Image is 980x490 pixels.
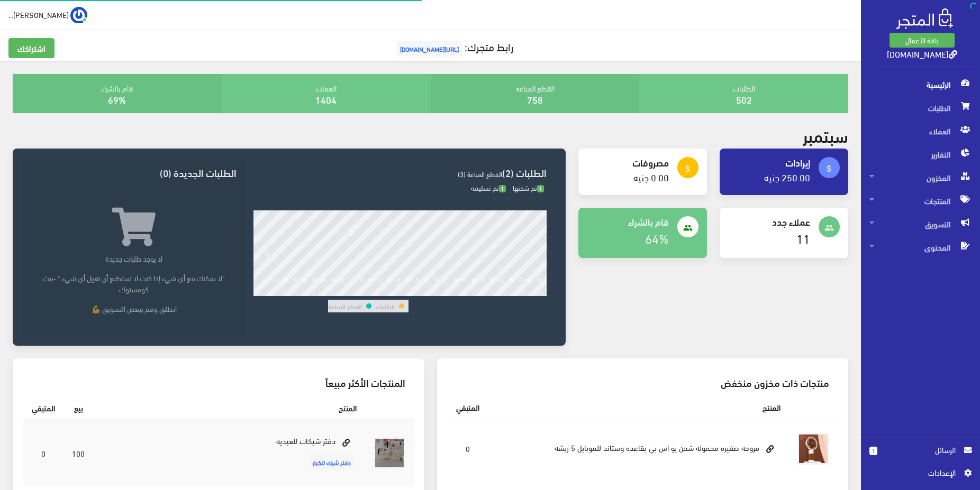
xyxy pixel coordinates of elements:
[367,289,375,296] div: 12
[431,74,640,113] div: القطع المباعة
[861,236,980,259] a: المحتوى
[423,289,431,296] div: 18
[394,36,513,56] a: رابط متجرك:[URL][DOMAIN_NAME]
[869,119,972,143] span: العملاء
[8,38,55,58] a: اشتراكك
[8,8,69,21] span: [PERSON_NAME]...
[587,216,669,227] h4: قام بالشراء
[331,289,335,296] div: 8
[448,396,488,419] th: المتبقي
[869,96,972,119] span: الطلبات
[683,164,693,173] i: attach_money
[108,90,126,108] a: 69%
[310,454,354,470] span: دفتر شيك للكبار
[315,90,337,108] a: 1404
[348,289,356,296] div: 10
[442,289,450,296] div: 20
[70,7,87,24] img: ...
[878,467,955,478] span: اﻹعدادات
[861,166,980,189] a: المخزون
[861,73,980,96] a: الرئيسية
[375,300,395,312] td: الطلبات
[861,143,980,166] a: التقارير
[886,444,956,456] span: الرسائل
[32,253,237,264] p: لا يوجد طلبات جديدة
[869,467,972,484] a: اﻹعدادات
[328,300,362,312] td: القطع المباعة
[796,226,810,249] a: 11
[633,168,669,186] a: 0.00 جنيه
[253,168,547,178] h3: الطلبات (2)
[63,419,93,486] td: 100
[499,185,506,193] span: 1
[537,185,544,193] span: 1
[13,74,222,113] div: قام بالشراء
[8,6,87,23] a: ... [PERSON_NAME]...
[480,289,487,296] div: 24
[32,303,237,314] p: انطلق وقم ببعض التسويق 💪
[803,126,848,144] h2: سبتمبر
[471,181,506,194] span: تم تسليمه
[728,157,810,168] h4: إيرادات
[824,164,834,173] i: attach_money
[728,216,810,227] h4: عملاء جدد
[587,157,669,168] h4: مصروفات
[869,447,877,455] span: 1
[861,119,980,143] a: العملاء
[824,223,834,233] i: people
[513,181,544,194] span: تم شحنها
[861,96,980,119] a: الطلبات
[869,73,972,96] span: الرئيسية
[869,166,972,189] span: المخزون
[488,396,790,419] th: المنتج
[386,289,393,296] div: 14
[397,41,462,57] span: [URL][DOMAIN_NAME]
[275,289,279,296] div: 2
[448,419,488,478] td: 0
[32,168,237,178] h3: الطلبات الجديدة (0)
[93,419,365,486] td: دفتر شيكات للعيديه
[518,289,525,296] div: 28
[869,143,972,166] span: التقارير
[645,226,669,249] a: 64%
[32,272,237,294] p: "لا يمكنك بيع أي شيء إذا كنت لا تستطيع أن تقول أي شيء." -بيث كومستوك
[527,90,543,108] a: 758
[639,74,848,113] div: الطلبات
[764,168,810,186] a: 250.00 جنيه
[869,189,972,212] span: المنتجات
[32,377,405,387] h3: المنتجات الأكثر مبيعاً
[458,168,502,180] span: القطع المباعة (3)
[536,289,543,296] div: 30
[313,289,316,296] div: 6
[488,419,790,478] td: مروحه صغيره محموله شحن يو اس بي بقاعده وستاند للموبايل 5 ريشه
[869,236,972,259] span: المحتوى
[683,223,693,233] i: people
[294,289,297,296] div: 4
[890,33,955,48] a: باقة الأعمال
[736,90,752,108] a: 502
[405,289,412,296] div: 16
[63,396,93,420] th: بيع
[374,437,405,469] img: dftr-shykat-llaaydyh.jpg
[456,377,830,387] h3: منتجات ذات مخزون منخفض
[93,396,365,420] th: المنتج
[222,74,431,113] div: العملاء
[869,444,972,467] a: 1 الرسائل
[887,46,957,61] a: [DOMAIN_NAME]
[498,289,506,296] div: 26
[896,8,953,29] img: .
[861,189,980,212] a: المنتجات
[23,419,63,486] td: 0
[461,289,468,296] div: 22
[797,433,829,465] img: mrohh-sghyrh-mhmolh-shhn-yo-as-by-bkaaadh-ohaml-llmobayl-5-ryshh.jpg
[23,396,63,420] th: المتبقي
[869,212,972,236] span: التسويق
